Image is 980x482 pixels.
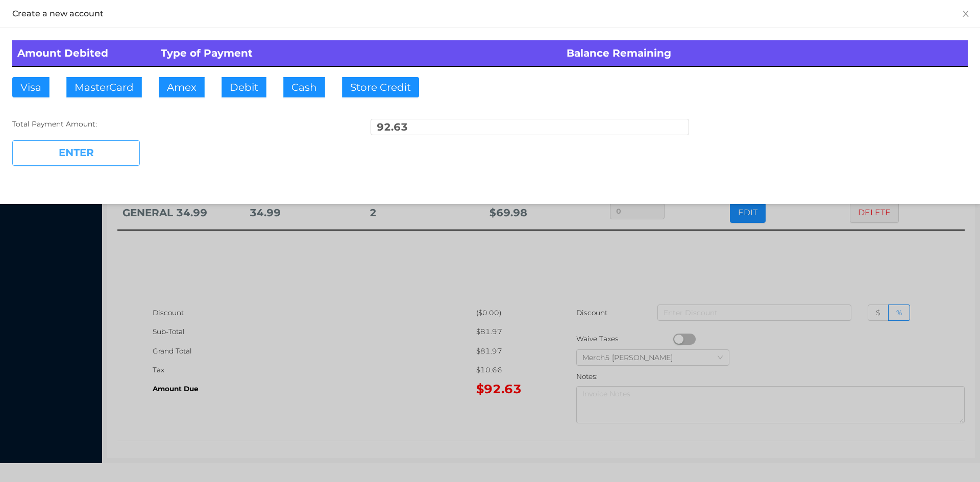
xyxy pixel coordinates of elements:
button: MasterCard [66,77,142,97]
i: icon: close [962,10,970,18]
th: Type of Payment [156,40,562,66]
button: Visa [12,77,50,97]
button: Amex [159,77,205,97]
div: Create a new account [12,8,968,19]
div: Total Payment Amount: [12,119,331,130]
th: Balance Remaining [561,40,968,66]
button: Cash [283,77,325,97]
th: Amount Debited [12,40,156,66]
button: Store Credit [342,77,419,97]
button: ENTER [12,140,140,166]
button: Debit [222,77,266,97]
